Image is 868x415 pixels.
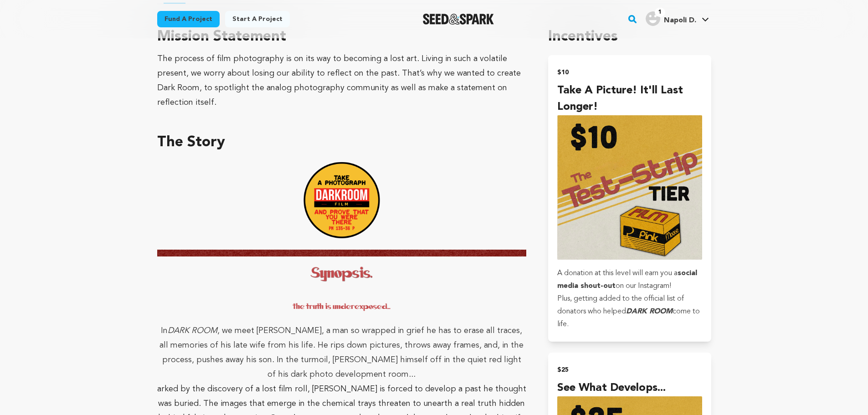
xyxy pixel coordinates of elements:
img: 1758479003-Untitled-4%205.PNG [298,157,386,246]
img: Seed&Spark Logo Dark Mode [423,14,494,25]
img: incentive [557,115,702,260]
h4: Take a Picture! It'll Last Longer! [557,82,702,115]
img: 1758479151-RSCO_Recycled_Pulp%204.png [157,250,527,256]
a: Fund a project [157,11,220,27]
a: Start a project [225,11,290,27]
div: The process of film photography is on its way to becoming a lost art. Living in such a volatile p... [157,51,527,110]
img: 1758479188-Untitled-8%203.PNG [290,294,393,320]
img: 1758479168-Untitled-6%203.PNG [298,256,386,290]
span: 1 [655,8,665,17]
a: Napoli D.'s Profile [644,10,711,26]
span: Napoli D.'s Profile [644,10,711,29]
em: DARK ROOM [168,327,217,335]
h2: $10 [557,66,702,79]
button: $10 Take a Picture! It'll Last Longer! incentive A donation at this level will earn you asocial m... [548,55,711,342]
div: Napoli D.'s Profile [646,11,696,26]
h4: See What Develops... [557,380,702,396]
p: Plus, getting added to the official list of donators who helped come to life. [557,292,702,331]
em: DARK ROOM [626,308,673,315]
span: Napoli D. [664,17,696,24]
span: In [161,327,168,335]
a: Seed&Spark Homepage [423,14,494,25]
span: , we meet [PERSON_NAME], a man so wrapped in grief he has to erase all traces, all memories of hi... [159,327,524,379]
h2: $25 [557,364,702,376]
img: user.png [646,11,660,26]
p: A donation at this level will earn you a on our Instagram! [557,267,702,292]
h3: The Story [157,132,527,154]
